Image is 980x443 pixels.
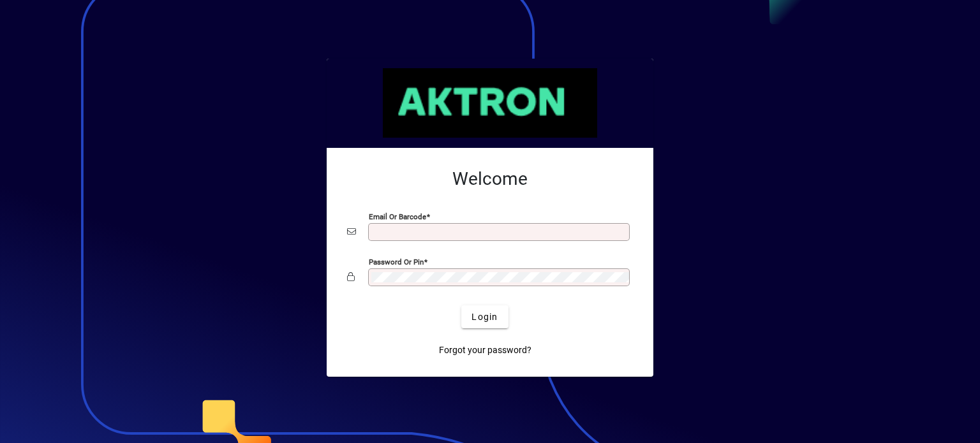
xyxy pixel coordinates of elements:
[471,310,498,324] span: Login
[439,344,531,357] span: Forgot your password?
[461,305,508,328] button: Login
[369,212,426,221] mat-label: Email or Barcode
[434,338,537,361] a: Forgot your password?
[347,168,633,190] h2: Welcome
[369,258,424,266] mat-label: Password or Pin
